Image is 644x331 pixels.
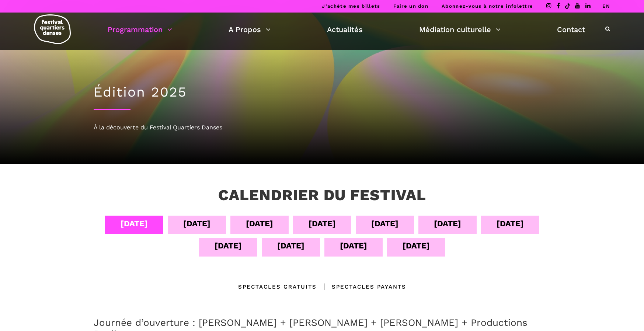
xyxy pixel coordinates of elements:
[322,3,380,9] a: J’achète mes billets
[497,217,524,230] div: [DATE]
[327,23,363,36] a: Actualités
[108,23,172,36] a: Programmation
[215,239,242,252] div: [DATE]
[94,123,551,132] div: À la découverte du Festival Quartiers Danses
[419,23,501,36] a: Médiation culturelle
[442,3,533,9] a: Abonnez-vous à notre infolettre
[371,217,398,230] div: [DATE]
[121,217,148,230] div: [DATE]
[246,217,273,230] div: [DATE]
[34,14,71,44] img: logo-fqd-med
[403,239,430,252] div: [DATE]
[229,23,271,36] a: A Propos
[277,239,304,252] div: [DATE]
[218,186,426,205] h3: Calendrier du festival
[393,3,428,9] a: Faire un don
[317,282,406,291] div: Spectacles Payants
[94,84,551,100] h1: Édition 2025
[434,217,461,230] div: [DATE]
[602,3,610,9] a: EN
[183,217,210,230] div: [DATE]
[309,217,336,230] div: [DATE]
[238,282,317,291] div: Spectacles gratuits
[340,239,367,252] div: [DATE]
[557,23,585,36] a: Contact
